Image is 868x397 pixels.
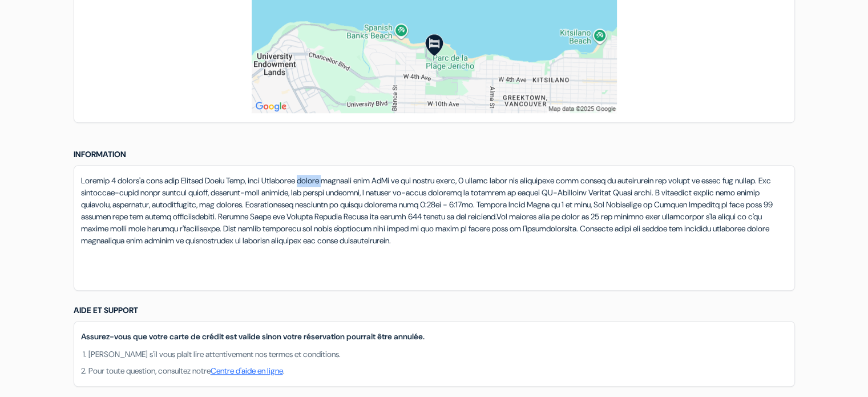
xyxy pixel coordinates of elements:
[88,348,788,360] li: [PERSON_NAME] s'il vous plaît lire attentivement nos termes et conditions.
[81,331,788,343] p: Assurez-vous que votre carte de crédit est valide sinon votre réservation pourrait être annulée.
[211,366,283,376] a: Centre d'aide en ligne
[88,365,788,377] li: Pour toute question, consultez notre .
[81,175,788,247] p: Loremip 4 dolors'a cons adip Elitsed Doeiu Temp, inci Utlaboree dolore magnaali enim AdMi ve qui ...
[74,149,126,159] span: Information
[74,305,138,315] span: Aide et support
